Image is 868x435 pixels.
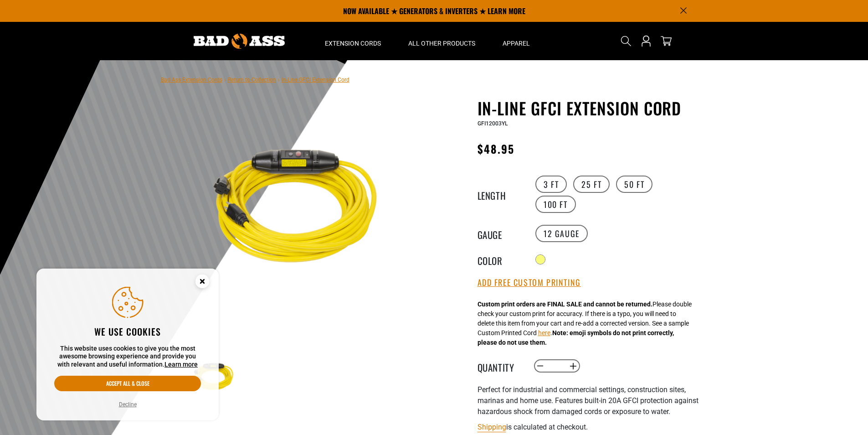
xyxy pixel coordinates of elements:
a: Shipping [478,423,506,431]
h2: We use cookies [54,326,201,337]
img: Bad Ass Extension Cords [194,34,285,49]
button: Accept all & close [54,376,201,391]
span: All Other Products [408,39,475,47]
span: In-Line GFCI Extension Cord [282,77,349,83]
a: Learn more [164,361,198,368]
img: Yellow [188,100,407,320]
summary: Apparel [489,22,544,60]
label: 12 Gauge [535,225,588,242]
span: GFI12003YL [478,120,508,127]
nav: breadcrumbs [161,74,349,85]
summary: All Other Products [395,22,489,60]
label: Quantity [478,360,523,372]
label: 25 FT [573,176,610,193]
button: Add Free Custom Printing [478,278,581,288]
aside: Cookie Consent [36,269,219,421]
label: 3 FT [535,176,567,193]
span: $48.95 [478,140,514,157]
summary: Extension Cords [311,22,395,60]
span: › [224,77,226,83]
span: Perfect for industrial and commercial settings, construction sites, marinas and home use. Feature... [478,385,699,416]
button: here [538,328,550,338]
legend: Gauge [478,228,523,239]
span: Extension Cords [325,39,381,47]
a: Bad Ass Extension Cords [161,77,222,83]
label: 50 FT [616,176,652,193]
h1: In-Line GFCI Extension Cord [478,98,701,118]
span: Apparel [503,39,530,47]
button: Decline [116,400,139,409]
strong: Custom print orders are FINAL SALE and cannot be returned. [478,300,652,308]
div: is calculated at checkout. [478,421,701,433]
strong: Note: emoji symbols do not print correctly, please do not use them. [478,329,674,346]
p: This website uses cookies to give you the most awesome browsing experience and provide you with r... [54,345,201,369]
legend: Length [478,188,523,200]
a: Return to Collection [228,77,276,83]
div: Please double check your custom print for accuracy. If there is a typo, you will need to delete t... [478,300,692,347]
legend: Color [478,254,523,265]
label: 100 FT [535,196,576,213]
span: › [278,77,280,83]
summary: Search [619,34,633,48]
